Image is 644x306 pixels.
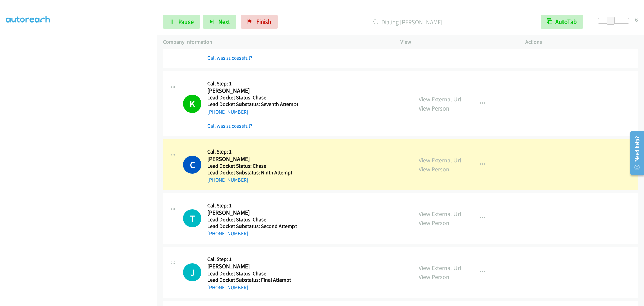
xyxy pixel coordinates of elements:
h5: Lead Docket Status: Chase [207,270,291,277]
a: Call was successful? [207,123,252,129]
a: [PHONE_NUMBER] [207,108,248,115]
h1: T [183,209,201,227]
a: View Person [419,165,449,173]
a: View External Url [419,95,461,103]
span: Next [218,18,230,26]
h2: [PERSON_NAME] [207,155,292,163]
h5: Lead Docket Substatus: Second Attempt [207,223,297,230]
a: Call was successful? [207,55,252,61]
div: The call is yet to be attempted [183,263,201,281]
h5: Call Step: 1 [207,148,292,155]
h2: [PERSON_NAME] [207,87,298,95]
div: 6 [635,15,638,24]
a: Finish [241,15,278,29]
h1: K [183,95,201,113]
p: View [400,38,513,46]
p: Dialing [PERSON_NAME] [287,17,529,27]
h5: Lead Docket Status: Chase [207,163,292,169]
button: AutoTab [541,15,583,29]
a: [PHONE_NUMBER] [207,177,248,183]
a: View External Url [419,264,461,272]
h1: J [183,263,201,281]
div: The call is yet to be attempted [183,209,201,227]
h5: Call Step: 1 [207,202,297,209]
h5: Lead Docket Substatus: Ninth Attempt [207,169,292,176]
a: Pause [163,15,200,29]
a: View Person [419,273,449,281]
a: [PHONE_NUMBER] [207,284,248,291]
h5: Call Step: 1 [207,256,291,263]
h1: C [183,156,201,174]
span: Pause [178,18,194,26]
a: View Person [419,104,449,112]
h2: [PERSON_NAME] [207,263,291,270]
p: Actions [525,38,638,46]
h2: [PERSON_NAME] [207,209,297,217]
a: View External Url [419,156,461,164]
span: Finish [256,18,271,26]
h5: Lead Docket Status: Chase [207,216,297,223]
h5: Lead Docket Substatus: Final Attempt [207,277,291,283]
h5: Call Step: 1 [207,80,298,87]
iframe: Resource Center [625,126,644,180]
button: Next [203,15,236,29]
h5: Lead Docket Status: Chase [207,94,298,101]
h5: Lead Docket Substatus: Seventh Attempt [207,101,298,108]
a: View External Url [419,210,461,218]
a: [PHONE_NUMBER] [207,230,248,237]
a: View Person [419,219,449,227]
p: Company Information [163,38,388,46]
